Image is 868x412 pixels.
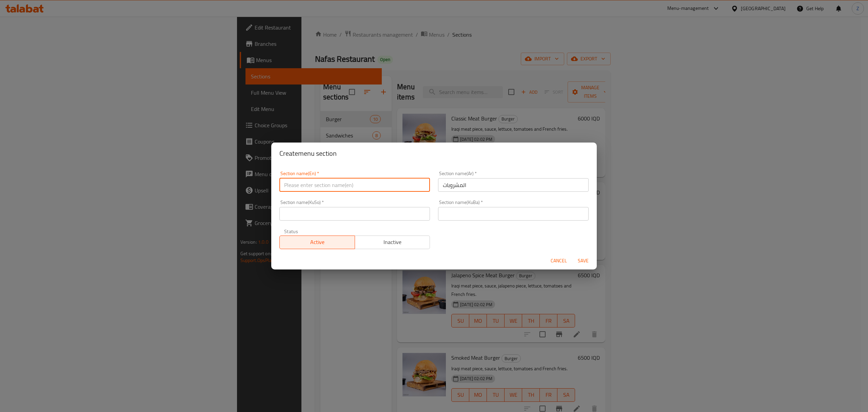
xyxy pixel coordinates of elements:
button: Cancel [548,255,570,267]
input: Please enter section name(en) [279,178,430,192]
input: Please enter section name(KuSo) [279,207,430,221]
button: Inactive [355,236,430,249]
button: Active [279,236,355,249]
span: Inactive [358,237,428,247]
span: Cancel [551,257,567,265]
input: Please enter section name(ar) [438,178,589,192]
h2: Create menu section [279,148,589,159]
span: Active [282,237,352,247]
span: Save [575,257,591,265]
input: Please enter section name(KuBa) [438,207,589,221]
button: Save [572,255,594,267]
